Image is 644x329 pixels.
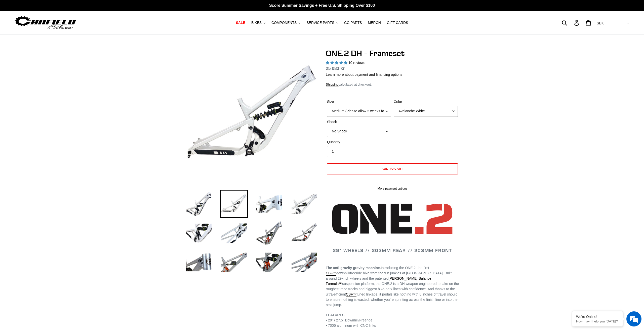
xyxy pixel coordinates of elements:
[327,186,458,191] a: More payment options
[384,19,411,26] a: GIFT CARDS
[326,49,459,58] h1: ONE.2 DH - Frameset
[576,319,619,323] p: How may I help you today?
[185,219,213,247] img: Load image into Gallery viewer, ONE.2 DH - Frameset
[326,271,336,276] a: CBF™
[271,21,297,25] span: COMPONENTS
[382,167,404,170] span: Add to cart
[220,190,248,218] img: Load image into Gallery viewer, ONE.2 DH - Frameset
[291,219,318,247] img: Load image into Gallery viewer, ONE.2 DH - Frameset
[220,248,248,276] img: Load image into Gallery viewer, ONE.2 DH - Frameset
[344,21,362,25] span: GG PARTS
[255,190,283,218] img: Load image into Gallery viewer, ONE.2 DH - Frameset
[366,19,383,26] a: MERCH
[236,21,245,25] span: SALE
[269,19,303,26] button: COMPONENTS
[14,15,77,31] img: Canfield Bikes
[327,119,391,125] label: Shock
[326,266,459,307] span: Introducing the ONE.2, the first downhill/freeride bike from the fun junkies at [GEOGRAPHIC_DATA]...
[387,21,408,25] span: GIFT CARDS
[326,313,344,317] strong: FEATURES
[185,190,213,218] img: Load image into Gallery viewer, ONE.2 DH - Frameset
[327,99,391,104] label: Size
[291,190,318,218] img: Load image into Gallery viewer, ONE.2 DH - Frameset
[394,99,458,104] label: Color
[576,315,619,319] div: We're Online!
[251,21,262,25] span: BIKES
[326,66,345,71] span: 25 083 kr
[565,17,577,28] input: Search
[342,19,365,26] a: GG PARTS
[348,61,365,65] span: 10 reviews
[368,21,381,25] span: MERCH
[326,83,339,87] a: Shipping
[326,266,381,270] strong: The anti-gravity gravity machine.
[249,19,268,26] button: BIKES
[333,247,452,253] span: 29" WHEELS // 203MM REAR // 203MM FRONT
[326,61,348,65] span: 5.00 stars
[185,248,213,276] img: Load image into Gallery viewer, ONE.2 DH - Frameset
[304,19,340,26] button: SERVICE PARTS
[255,219,283,247] img: Load image into Gallery viewer, ONE.2 DH - Frameset
[326,82,459,87] div: calculated at checkout.
[306,21,334,25] span: SERVICE PARTS
[346,292,356,297] a: CBF™
[220,219,248,247] img: Load image into Gallery viewer, ONE.2 DH - Frameset
[291,248,318,276] img: Load image into Gallery viewer, ONE.2 DH - Frameset
[327,139,391,145] label: Quantity
[326,72,402,77] a: Learn more about payment and financing options
[233,19,248,26] a: SALE
[327,163,458,174] button: Add to cart
[255,248,283,276] img: Load image into Gallery viewer, ONE.2 DH - Frameset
